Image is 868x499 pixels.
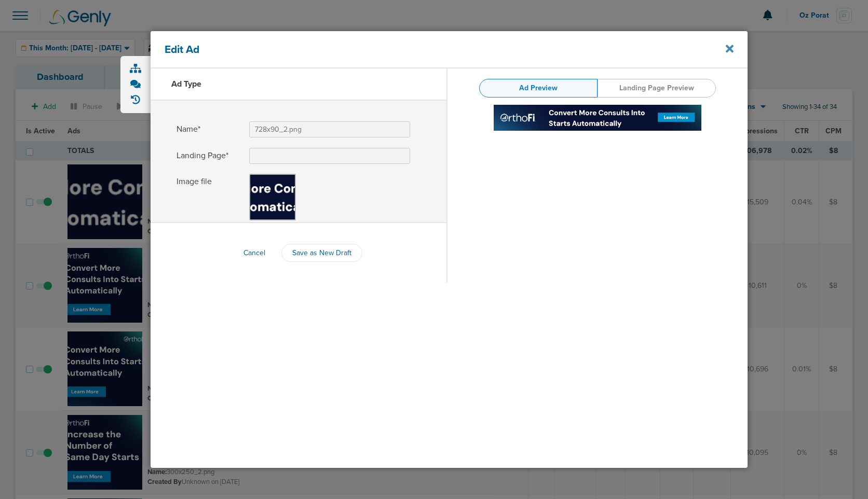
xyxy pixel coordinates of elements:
[165,43,222,56] h4: Edit Ad
[177,121,239,137] span: Name*
[281,244,362,262] button: Save as New Draft
[249,148,410,164] input: Landing Page*
[177,174,239,220] span: Image file
[249,121,410,137] input: Name*
[235,245,274,261] button: Cancel
[494,105,701,130] img: WcAAAAASUVORK5CYII=
[598,79,716,98] a: Landing Page Preview
[177,148,239,164] span: Landing Page*
[171,79,201,89] h3: Ad Type
[479,79,598,98] a: Ad Preview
